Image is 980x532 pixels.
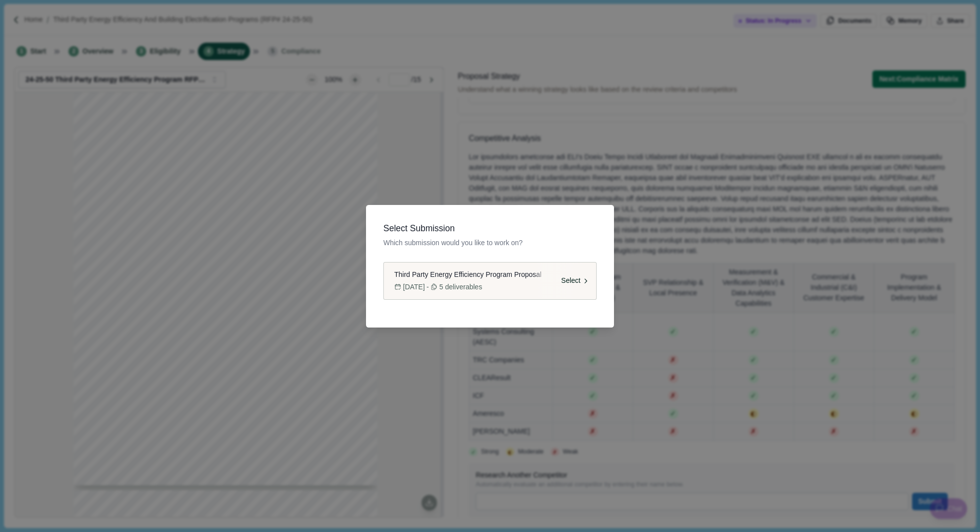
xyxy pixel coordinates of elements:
[383,222,597,235] span: Select Submission
[561,275,581,286] span: Select
[427,282,429,292] span: -
[403,282,425,292] span: [DATE]
[383,238,597,248] span: Which submission would you like to work on?
[439,282,482,292] span: 5 deliverables
[383,262,597,300] button: Third Party Energy Efficiency Program Proposal[DATE]-5 deliverablesSelect
[394,269,542,280] span: Third Party Energy Efficiency Program Proposal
